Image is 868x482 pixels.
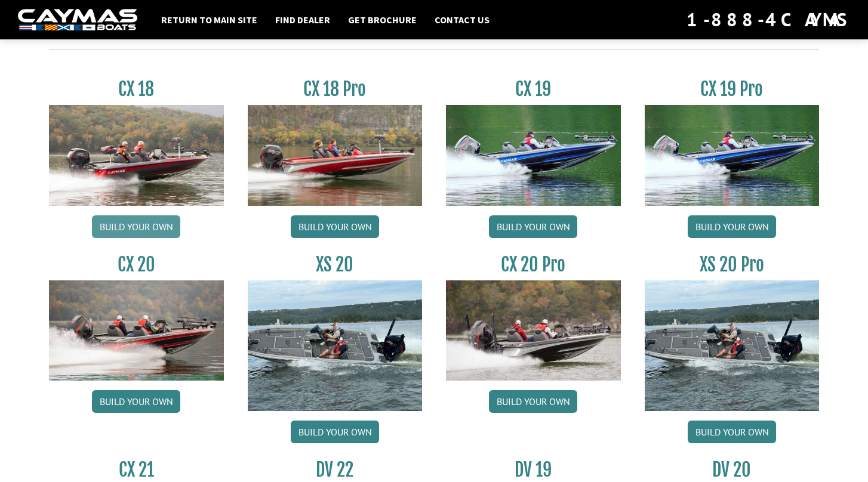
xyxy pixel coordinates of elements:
[645,254,820,276] h3: XS 20 Pro
[645,459,820,481] h3: DV 20
[489,390,577,413] a: Build your own
[446,280,621,381] img: CX-20Pro_thumbnail.jpg
[291,421,379,443] a: Build your own
[446,459,621,481] h3: DV 19
[688,421,776,443] a: Build your own
[688,215,776,238] a: Build your own
[155,12,263,27] a: Return to main site
[446,105,621,205] img: CX19_thumbnail.jpg
[248,254,423,276] h3: XS 20
[49,105,224,205] img: CX-18S_thumbnail.jpg
[687,7,850,33] div: 1-888-4CAYMAS
[248,280,423,411] img: XS_20_resized.jpg
[18,9,137,31] img: white-logo-c9c8dbefe5ff5ceceb0f0178aa75bf4bb51f6bca0971e226c86eb53dfe498488.png
[645,280,820,411] img: XS_20_resized.jpg
[248,78,423,100] h3: CX 18 Pro
[92,390,180,413] a: Build your own
[446,254,621,276] h3: CX 20 Pro
[248,459,423,481] h3: DV 22
[429,12,495,27] a: Contact Us
[645,78,820,100] h3: CX 19 Pro
[49,254,224,276] h3: CX 20
[269,12,336,27] a: Find Dealer
[645,105,820,205] img: CX19_thumbnail.jpg
[92,215,180,238] a: Build your own
[49,78,224,100] h3: CX 18
[49,280,224,381] img: CX-20_thumbnail.jpg
[248,105,423,205] img: CX-18SS_thumbnail.jpg
[291,215,379,238] a: Build your own
[446,78,621,100] h3: CX 19
[342,12,423,27] a: Get Brochure
[49,459,224,481] h3: CX 21
[489,215,577,238] a: Build your own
